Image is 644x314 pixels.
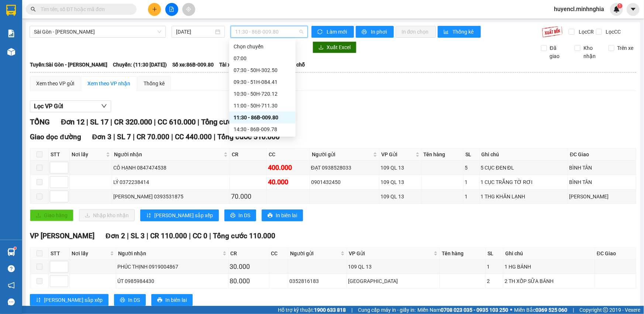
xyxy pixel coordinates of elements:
div: 30.000 [230,262,268,272]
span: [PERSON_NAME] sắp xếp [154,211,213,219]
span: printer [362,29,368,35]
th: Tên hàng [422,149,464,161]
span: Số xe: 86B-009.80 [172,61,214,69]
input: 14/10/2025 [176,28,214,36]
span: 11:30 - 86B-009.80 [235,26,303,37]
button: Lọc VP Gửi [30,100,111,112]
div: 5 [465,164,478,172]
span: Chuyến: (11:30 [DATE]) [113,61,167,69]
td: 109 QL 13 [379,161,422,175]
img: warehouse-icon [7,248,15,256]
div: 70.000 [231,191,265,202]
span: Miền Bắc [514,306,567,314]
span: Lọc CC [603,28,622,36]
span: | [573,306,574,314]
span: Tổng cước 930.000 [201,117,264,126]
div: Chọn chuyến [229,41,296,52]
img: logo-vxr [6,5,16,16]
span: question-circle [8,265,15,272]
div: 09:30 - 51H-084.41 [234,78,291,86]
span: | [189,232,191,240]
div: 0901432450 [311,178,378,186]
span: 1 [619,3,621,8]
span: Người gửi [290,249,340,257]
div: Chọn chuyến [234,42,291,51]
span: CR 70.000 [137,133,169,141]
button: printerIn biên lai [262,209,303,221]
div: 2 TH XỐP SỮA BÁNH [504,277,593,285]
div: 07:30 - 50H-302.50 [234,66,291,74]
img: 9k= [542,26,563,38]
span: bar-chart [444,29,450,35]
th: SL [464,149,480,161]
span: SL 3 [131,232,145,240]
span: | [86,117,88,126]
span: sync [317,29,324,35]
span: Sài Gòn - Phan Rí [34,26,161,37]
span: In phơi [371,28,388,36]
th: STT [49,248,70,260]
td: 109 QL 13 [347,260,440,274]
button: sort-ascending[PERSON_NAME] sắp xếp [30,294,109,306]
div: 10:30 - 50H-720.12 [234,90,291,98]
strong: 0369 525 060 [535,307,567,313]
span: | [197,117,199,126]
span: Người nhận [114,150,222,158]
th: CR [230,149,267,161]
div: Xem theo VP nhận [87,79,130,88]
span: | [127,232,129,240]
div: 109 QL 13 [380,164,420,172]
span: file-add [169,7,174,12]
div: 11:30 - 86B-009.80 [234,113,291,122]
span: aim [186,7,191,12]
td: BÌNH TÂN [568,175,636,190]
th: ĐC Giao [568,149,636,161]
span: CC 440.000 [175,133,212,141]
span: down [101,103,107,109]
div: 0352816183 [289,277,346,285]
th: CR [229,248,269,260]
div: 40.000 [268,177,309,187]
span: Đơn 12 [61,117,85,126]
span: Lọc VP Gửi [34,102,63,111]
span: VP Gửi [349,249,432,257]
span: Đơn 2 [106,232,125,240]
span: Lọc CR [576,28,595,36]
td: 109 QL 13 [379,175,422,190]
img: warehouse-icon [7,48,15,56]
span: Trên xe [614,44,637,52]
td: BÌNH TÂN [568,161,636,175]
span: huyencl.minhnghia [548,4,610,14]
div: [PERSON_NAME] 0393531875 [113,192,228,201]
div: ĐẠT 0938528033 [311,164,378,172]
div: Xem theo VP gửi [36,79,74,88]
span: Tổng cước 510.000 [217,133,280,141]
span: Tổng cước 110.000 [213,232,275,240]
button: uploadGiao hàng [30,209,73,221]
div: 1 [487,263,502,271]
div: 1 THG KHĂN LẠNH [481,192,567,201]
span: Cung cấp máy in - giấy in: [358,306,416,314]
strong: 1900 633 818 [314,307,346,313]
div: CÔ HẠNH 0847474538 [113,164,228,172]
button: printerIn phơi [356,26,394,38]
td: Sài Gòn [347,274,440,289]
span: Kho nhận [581,44,603,60]
div: 14:30 - 86B-009.78 [234,125,291,133]
span: message [8,298,15,306]
div: 400.000 [268,163,309,173]
th: Tên hàng [440,248,486,260]
div: 1 [465,178,478,186]
span: In DS [128,296,140,304]
button: file-add [165,3,178,16]
button: downloadNhập kho nhận [79,209,135,221]
span: printer [230,213,235,219]
span: Miền Nam [417,306,508,314]
span: | [351,306,352,314]
span: caret-down [630,6,637,13]
span: printer [157,297,162,303]
button: In đơn chọn [396,26,436,38]
button: caret-down [627,3,640,16]
td: [PERSON_NAME] [568,190,636,204]
div: 1 HG BÁNH [504,263,593,271]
